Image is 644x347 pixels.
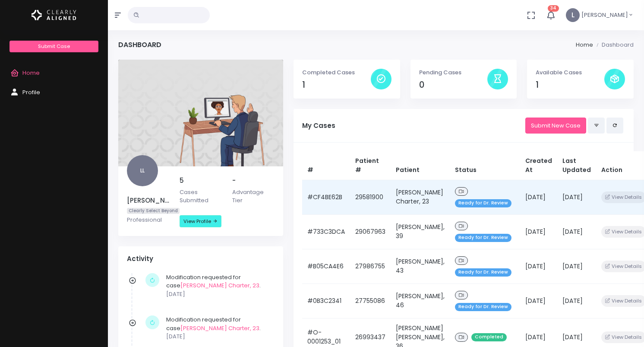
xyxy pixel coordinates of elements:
img: Logo Horizontal [32,6,76,24]
td: 27755086 [350,283,391,318]
span: [PERSON_NAME] [581,11,628,19]
a: Submit Case [9,41,98,52]
span: Completed [471,333,507,341]
h4: Activity [127,255,275,263]
li: Dashboard [593,41,634,49]
span: Ready for Dr. Review [455,268,511,277]
p: Pending Cases [419,68,488,77]
td: [DATE] [520,214,557,249]
a: View Profile [180,215,221,227]
th: Patient [391,151,450,180]
td: #B05CA4E6 [302,249,350,283]
h5: My Cases [302,122,525,130]
td: 27986755 [350,249,391,283]
p: Professional [127,216,169,224]
td: [DATE] [557,180,596,214]
td: [PERSON_NAME], 46 [391,283,450,318]
h4: Dashboard [118,41,161,49]
li: Home [576,41,593,49]
h5: 5 [180,177,222,185]
td: [PERSON_NAME] Charter, 23 [391,180,450,214]
span: LL [127,155,158,186]
span: Clearly Select Beyond [127,208,180,214]
p: [DATE] [166,290,270,299]
a: [PERSON_NAME] Charter, 23 [180,324,259,332]
div: Modification requested for case . [166,273,270,299]
p: Completed Cases [302,68,371,77]
p: Advantage Tier [232,188,275,205]
span: 34 [548,5,559,12]
span: Profile [22,88,40,96]
div: Modification requested for case . [166,315,270,341]
td: 29581900 [350,180,391,214]
td: [DATE] [557,283,596,318]
h4: 1 [302,80,371,90]
h4: 1 [536,80,604,90]
span: Home [22,69,40,77]
td: [DATE] [557,214,596,249]
span: Ready for Dr. Review [455,199,511,207]
th: Created At [520,151,557,180]
th: Status [450,151,520,180]
td: #733C3DCA [302,214,350,249]
td: [DATE] [520,283,557,318]
p: Available Cases [536,68,604,77]
td: #0B3C2341 [302,283,350,318]
th: Patient # [350,151,391,180]
h5: [PERSON_NAME] [127,197,169,204]
span: L [566,8,580,22]
a: [PERSON_NAME] Charter, 23 [180,281,259,290]
span: Ready for Dr. Review [455,234,511,242]
span: Submit Case [38,43,70,50]
th: # [302,151,350,180]
td: [DATE] [520,180,557,214]
td: [PERSON_NAME], 39 [391,214,450,249]
span: Ready for Dr. Review [455,303,511,311]
td: #CF4BE62B [302,180,350,214]
td: [DATE] [520,249,557,283]
p: [DATE] [166,332,270,341]
td: [PERSON_NAME], 43 [391,249,450,283]
td: 29067963 [350,214,391,249]
p: Cases Submitted [180,188,222,205]
th: Last Updated [557,151,596,180]
h4: 0 [419,80,488,90]
h5: - [232,177,275,185]
td: [DATE] [557,249,596,283]
a: Submit New Case [525,118,586,134]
